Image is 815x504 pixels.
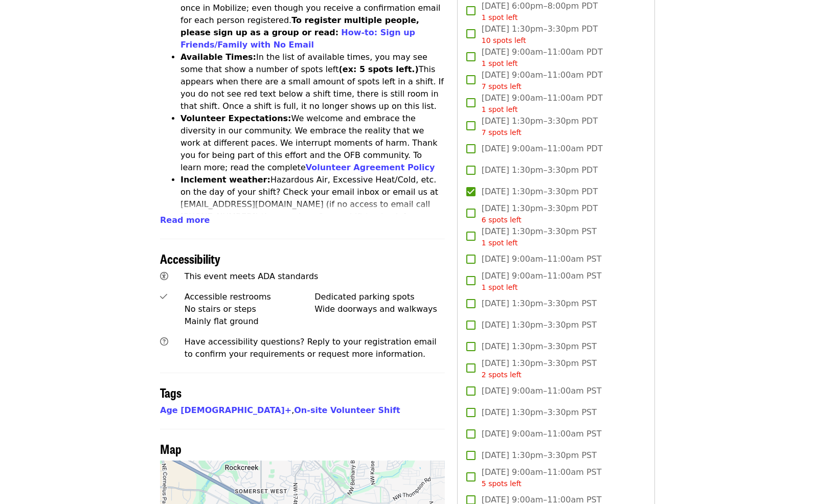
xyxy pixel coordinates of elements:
span: 10 spots left [482,36,526,44]
span: [DATE] 9:00am–11:00am PST [482,466,602,489]
span: 6 spots left [482,216,522,224]
span: [DATE] 1:30pm–3:30pm PST [482,297,597,310]
strong: To register multiple people, please sign up as a group or read: [180,15,419,37]
span: Tags [160,383,182,401]
span: [DATE] 1:30pm–3:30pm PST [482,340,597,353]
span: 5 spots left [482,479,522,488]
li: Hazardous Air, Excessive Heat/Cold, etc. on the day of your shift? Check your email inbox or emai... [180,174,445,235]
a: Volunteer Agreement Policy [306,163,435,172]
span: [DATE] 9:00am–11:00am PDT [482,143,603,155]
span: 2 spots left [482,371,522,379]
span: 1 spot left [482,239,518,247]
span: [DATE] 9:00am–11:00am PST [482,270,602,293]
i: question-circle icon [160,337,168,347]
span: [DATE] 1:30pm–3:30pm PST [482,357,597,380]
button: Read more [160,214,210,226]
span: [DATE] 1:30pm–3:30pm PST [482,406,597,419]
span: Map [160,440,182,457]
div: Wide doorways and walkways [314,303,445,315]
span: [DATE] 9:00am–11:00am PDT [482,46,603,69]
a: On-site Volunteer Shift [294,405,400,415]
span: [DATE] 9:00am–11:00am PDT [482,92,603,115]
span: Have accessibility questions? Reply to your registration email to confirm your requirements or re... [185,337,437,359]
i: universal-access icon [160,271,168,281]
strong: Available Times: [180,52,256,62]
span: 1 spot left [482,283,518,291]
span: Read more [160,215,210,225]
span: [DATE] 9:00am–11:00am PDT [482,69,603,92]
i: check icon [160,292,167,302]
span: 1 spot left [482,105,518,113]
span: [DATE] 1:30pm–3:30pm PDT [482,186,598,198]
span: Accessibility [160,249,220,267]
span: [DATE] 1:30pm–3:30pm PST [482,225,597,248]
span: [DATE] 9:00am–11:00am PST [482,253,602,265]
span: [DATE] 1:30pm–3:30pm PDT [482,164,598,176]
strong: (ex: 5 spots left.) [338,64,418,74]
span: [DATE] 1:30pm–3:30pm PDT [482,202,598,225]
a: How-to: Sign up Friends/Family with No Email [180,28,415,50]
span: [DATE] 1:30pm–3:30pm PDT [482,115,598,138]
div: Dedicated parking spots [314,291,445,303]
span: [DATE] 1:30pm–3:30pm PDT [482,23,598,46]
span: [DATE] 9:00am–11:00am PST [482,385,602,397]
li: We welcome and embrace the diversity in our community. We embrace the reality that we work at dif... [180,112,445,174]
a: Age [DEMOGRAPHIC_DATA]+ [160,405,291,415]
span: [DATE] 9:00am–11:00am PST [482,428,602,440]
span: [DATE] 1:30pm–3:30pm PST [482,319,597,331]
strong: Inclement weather: [180,175,270,185]
span: 1 spot left [482,13,518,21]
span: , [160,405,294,415]
div: Mainly flat ground [185,315,315,328]
div: No stairs or steps [185,303,315,315]
strong: Volunteer Expectations: [180,113,291,123]
span: [DATE] 1:30pm–3:30pm PST [482,449,597,462]
span: 7 spots left [482,82,522,90]
span: 7 spots left [482,128,522,136]
li: In the list of available times, you may see some that show a number of spots left This appears wh... [180,51,445,112]
span: 1 spot left [482,59,518,67]
div: Accessible restrooms [185,291,315,303]
span: This event meets ADA standards [185,271,319,281]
